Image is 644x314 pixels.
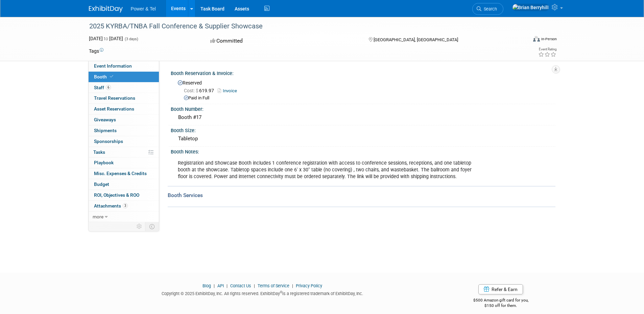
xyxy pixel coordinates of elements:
[89,93,159,103] a: Travel Reservations
[217,283,224,288] a: API
[487,35,557,45] div: Event Format
[171,125,555,134] div: Booth Size:
[374,37,458,42] span: [GEOGRAPHIC_DATA], [GEOGRAPHIC_DATA]
[258,283,289,288] a: Terms of Service
[110,75,113,78] i: Booth reservation complete
[478,284,523,294] a: Refer & Earn
[173,156,480,184] div: Registration and Showcase Booth includes 1 conference registration with access to conference sess...
[106,85,111,90] span: 6
[89,6,123,13] img: ExhibitDay
[176,78,550,101] div: Reserved
[93,149,105,155] span: Tasks
[472,3,503,15] a: Search
[89,104,159,114] a: Asset Reservations
[89,168,159,179] a: Misc. Expenses & Credits
[512,4,549,11] img: Brian Berryhill
[171,147,555,155] div: Booth Notes:
[176,112,550,123] div: Booth #17
[94,139,123,144] span: Sponsorships
[225,283,229,288] span: |
[89,48,103,54] td: Tags
[533,36,540,42] img: Format-Inperson.png
[89,212,159,222] a: more
[89,136,159,147] a: Sponsorships
[176,134,550,144] div: Tabletop
[89,115,159,125] a: Giveaways
[89,190,159,200] a: ROI, Objectives & ROO
[94,74,115,79] span: Booth
[93,214,103,219] span: more
[89,158,159,168] a: Playbook
[94,85,111,90] span: Staff
[94,117,116,122] span: Giveaways
[89,72,159,82] a: Booth
[134,222,145,231] td: Personalize Event Tab Strip
[538,48,556,51] div: Event Rating
[290,283,295,288] span: |
[171,68,555,77] div: Booth Reservation & Invoice:
[89,179,159,190] a: Budget
[89,61,159,71] a: Event Information
[280,290,282,294] sup: ®
[89,125,159,136] a: Shipments
[103,36,109,41] span: to
[208,35,358,47] div: Committed
[94,192,139,198] span: ROI, Objectives & ROO
[89,36,123,41] span: [DATE] [DATE]
[89,82,159,93] a: Staff6
[94,203,128,209] span: Attachments
[94,160,114,165] span: Playbook
[94,128,117,133] span: Shipments
[296,283,322,288] a: Privacy Policy
[94,171,147,176] span: Misc. Expenses & Credits
[184,88,199,93] span: Cost: $
[94,106,134,112] span: Asset Reservations
[94,95,135,101] span: Travel Reservations
[124,37,138,41] span: (3 days)
[87,20,517,32] div: 2025 KYRBA/TNBA Fall Conference & Supplier Showcase
[184,88,217,93] span: 619.97
[212,283,216,288] span: |
[184,95,550,101] div: Paid in Full
[446,303,555,309] div: $150 off for them.
[131,6,156,11] span: Power & Tel
[89,289,436,297] div: Copyright © 2025 ExhibitDay, Inc. All rights reserved. ExhibitDay is a registered trademark of Ex...
[481,6,497,11] span: Search
[89,201,159,211] a: Attachments3
[171,104,555,113] div: Booth Number:
[89,147,159,158] a: Tasks
[252,283,257,288] span: |
[145,222,159,231] td: Toggle Event Tabs
[94,182,109,187] span: Budget
[168,192,555,199] div: Booth Services
[202,283,211,288] a: Blog
[541,37,557,42] div: In-Person
[446,293,555,309] div: $500 Amazon gift card for you,
[230,283,251,288] a: Contact Us
[94,63,132,69] span: Event Information
[123,203,128,208] span: 3
[218,88,240,93] a: Invoice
